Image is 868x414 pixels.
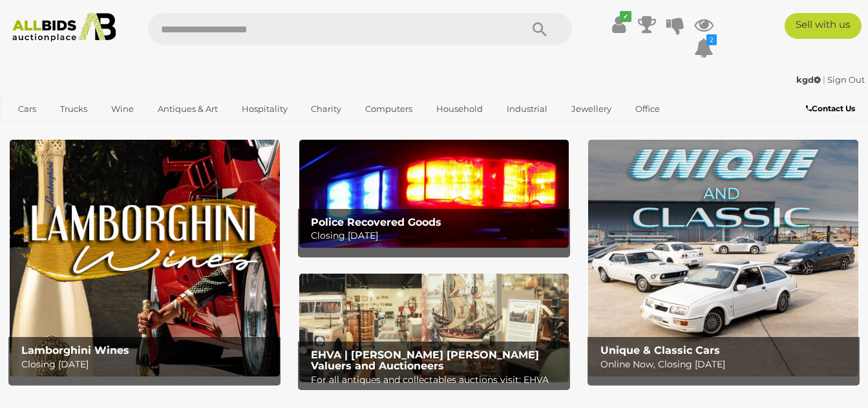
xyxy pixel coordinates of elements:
[299,140,569,248] img: Police Recovered Goods
[302,98,350,120] a: Charity
[311,228,564,244] p: Closing [DATE]
[806,102,858,116] a: Contact Us
[299,274,569,382] a: EHVA | Evans Hastings Valuers and Auctioneers EHVA | [PERSON_NAME] [PERSON_NAME] Valuers and Auct...
[563,98,620,120] a: Jewellery
[588,140,858,376] img: Unique & Classic Cars
[796,74,821,85] strong: kgd
[60,120,169,141] a: [GEOGRAPHIC_DATA]
[311,349,539,373] b: EHVA | [PERSON_NAME] [PERSON_NAME] Valuers and Auctioneers
[21,344,129,356] b: Lamborghini Wines
[10,140,280,376] img: Lamborghini Wines
[609,13,628,36] a: ✔
[21,356,274,373] p: Closing [DATE]
[103,98,142,120] a: Wine
[10,98,45,120] a: Cars
[823,74,825,85] span: |
[10,140,280,376] a: Lamborghini Wines Lamborghini Wines Closing [DATE]
[588,140,858,376] a: Unique & Classic Cars Unique & Classic Cars Online Now, Closing [DATE]
[507,13,572,45] button: Search
[233,98,296,120] a: Hospitality
[796,74,823,85] a: kgd
[10,120,53,141] a: Sports
[620,11,631,22] i: ✔
[827,74,865,85] a: Sign Out
[806,103,855,113] b: Contact Us
[357,98,421,120] a: Computers
[52,98,96,120] a: Trucks
[299,274,569,382] img: EHVA | Evans Hastings Valuers and Auctioneers
[600,356,853,373] p: Online Now, Closing [DATE]
[706,34,717,45] i: 2
[299,140,569,248] a: Police Recovered Goods Police Recovered Goods Closing [DATE]
[311,372,564,388] p: For all antiques and collectables auctions visit: EHVA
[428,98,491,120] a: Household
[311,216,441,228] b: Police Recovered Goods
[149,98,226,120] a: Antiques & Art
[6,13,122,42] img: Allbids.com.au
[694,36,714,60] a: 2
[600,344,720,356] b: Unique & Classic Cars
[627,98,668,120] a: Office
[498,98,556,120] a: Industrial
[785,13,862,39] a: Sell with us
